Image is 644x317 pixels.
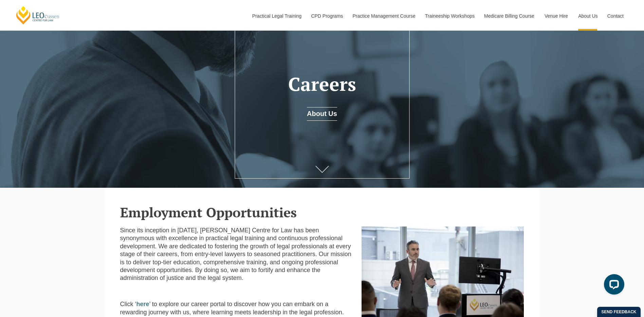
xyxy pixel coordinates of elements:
h2: Employment Opportunities [120,205,524,220]
a: Venue Hire [539,1,573,31]
iframe: LiveChat chat widget [599,271,627,300]
a: About Us [307,107,337,121]
a: Medicare Billing Course [479,1,539,31]
a: Practice Management Course [348,1,420,31]
a: Practical Legal Training [247,1,306,31]
a: [PERSON_NAME] Centre for Law [15,5,60,25]
a: About Us [573,1,602,31]
a: CPD Programs [306,1,347,31]
a: Contact [602,1,629,31]
p: Since its inception in [DATE], [PERSON_NAME] Centre for Law has been synonymous with excellence i... [120,227,352,282]
a: Traineeship Workshops [420,1,479,31]
p: Click ‘ ’ to explore our career portal to discover how you can embark on a rewarding journey with... [120,300,352,316]
a: here [136,301,149,307]
h1: Careers [245,74,399,95]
